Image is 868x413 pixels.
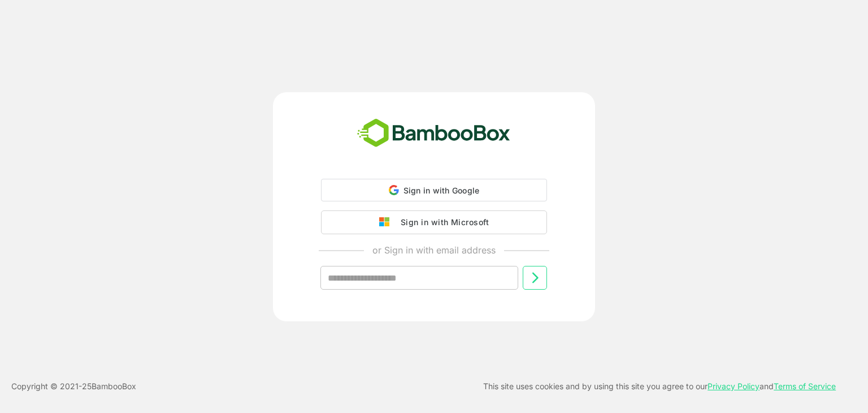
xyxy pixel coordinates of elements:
[351,115,517,152] img: bamboobox
[403,186,480,195] span: Sign in with Google
[321,179,547,201] div: Sign in with Google
[395,215,489,230] div: Sign in with Microsoft
[372,243,496,257] p: or Sign in with email address
[774,381,836,391] a: Terms of Service
[379,217,395,227] img: google
[483,380,836,393] p: This site uses cookies and by using this site you agree to our and
[11,380,136,393] p: Copyright © 2021- 25 BambooBox
[321,210,547,234] button: Sign in with Microsoft
[708,381,759,391] a: Privacy Policy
